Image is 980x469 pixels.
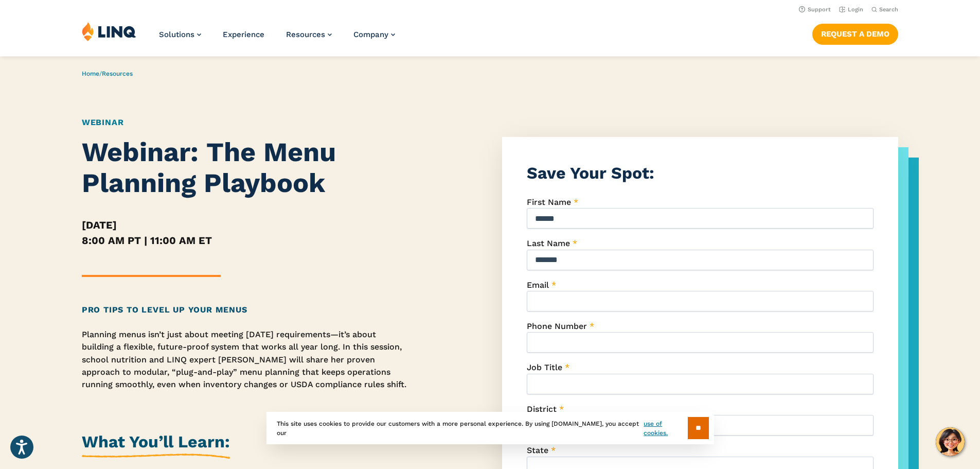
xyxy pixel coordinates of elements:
span: Search [879,6,898,13]
h1: Webinar: The Menu Planning Playbook [82,137,408,199]
span: Last Name [527,238,570,248]
nav: Button Navigation [812,22,898,44]
span: Job Title [527,362,562,372]
a: Webinar [82,117,124,127]
a: use of cookies. [644,419,687,438]
button: Hello, have a question? Let’s chat. [936,427,965,456]
span: Phone Number [527,321,587,331]
a: Home [82,70,99,77]
h2: Pro Tips to Level Up Your Menus [82,304,408,316]
p: Planning menus isn’t just about meeting [DATE] requirements—it’s about building a flexible, futur... [82,328,408,391]
span: Email [527,280,549,290]
a: Solutions [159,30,201,39]
span: Company [353,30,388,39]
h5: [DATE] [82,217,408,233]
a: Company [353,30,395,39]
nav: Primary Navigation [159,22,395,56]
span: / [82,70,133,77]
a: Request a Demo [812,24,898,44]
button: Open Search Bar [871,6,898,13]
span: Solutions [159,30,194,39]
a: Support [799,6,831,13]
span: District [527,404,557,414]
h5: 8:00 AM PT | 11:00 AM ET [82,233,408,248]
a: Experience [223,30,264,39]
div: This site uses cookies to provide our customers with a more personal experience. By using [DOMAIN... [266,412,714,444]
strong: Save Your Spot: [527,163,654,183]
span: First Name [527,197,571,207]
span: Resources [286,30,325,39]
img: LINQ | K‑12 Software [82,22,136,41]
a: Login [839,6,863,13]
a: Resources [102,70,133,77]
a: Resources [286,30,332,39]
